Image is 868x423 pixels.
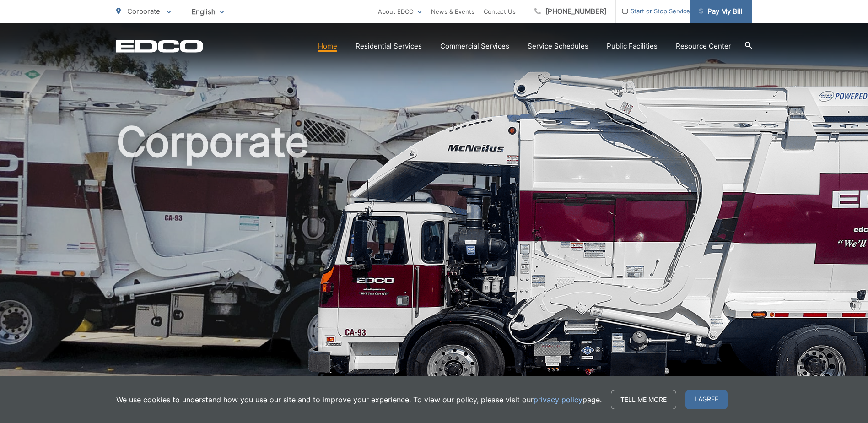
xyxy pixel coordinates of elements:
[611,390,676,409] a: Tell me more
[534,394,582,405] a: privacy policy
[127,7,160,16] span: Corporate
[116,119,752,409] h1: Corporate
[528,41,588,52] a: Service Schedules
[685,390,728,409] span: I agree
[676,41,731,52] a: Resource Center
[484,6,516,17] a: Contact Us
[699,6,743,17] span: Pay My Bill
[318,41,337,52] a: Home
[431,6,474,17] a: News & Events
[185,4,231,20] span: English
[356,41,422,52] a: Residential Services
[378,6,422,17] a: About EDCO
[607,41,658,52] a: Public Facilities
[116,394,602,405] p: We use cookies to understand how you use our site and to improve your experience. To view our pol...
[440,41,509,52] a: Commercial Services
[116,40,203,53] a: EDCD logo. Return to the homepage.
